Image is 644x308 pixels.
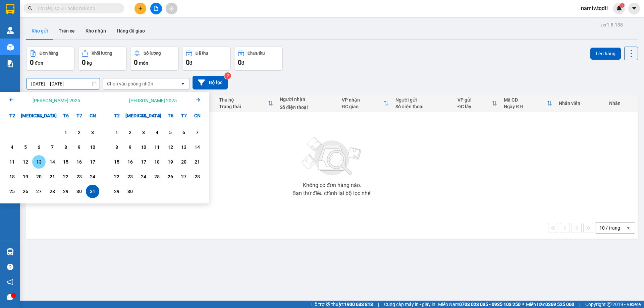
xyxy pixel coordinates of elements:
[342,104,383,109] div: ĐC giao
[182,47,231,71] button: Đã thu0đ
[72,109,86,122] div: T7
[164,155,177,169] div: Choose Thứ Sáu, tháng 09 19 2025. It's available.
[28,6,33,11] span: search
[123,126,137,139] div: Choose Thứ Ba, tháng 09 2 2025. It's available.
[459,302,521,307] strong: 0708 023 035 - 0935 103 250
[86,155,99,169] div: Choose Chủ Nhật, tháng 08 17 2025. It's available.
[248,51,265,56] div: Chưa thu
[59,126,72,139] div: Choose Thứ Sáu, tháng 08 1 2025. It's available.
[545,302,574,307] strong: 0369 525 060
[86,109,99,122] div: CN
[48,158,57,166] div: 14
[26,78,100,89] input: Select a date range.
[112,128,121,136] div: 1
[34,143,44,151] div: 6
[5,155,19,169] div: Choose Thứ Hai, tháng 08 11 2025. It's available.
[137,170,150,183] div: Choose Thứ Tư, tháng 09 24 2025. It's available.
[342,97,383,103] div: VP nhận
[7,173,17,181] div: 18
[74,128,84,136] div: 2
[21,187,30,195] div: 26
[59,109,72,122] div: T6
[21,173,30,181] div: 19
[177,140,191,154] div: Choose Thứ Bảy, tháng 09 13 2025. It's available.
[7,60,14,67] img: solution-icon
[110,126,123,139] div: Choose Thứ Hai, tháng 09 1 2025. It's available.
[88,173,97,181] div: 24
[129,97,177,104] div: [PERSON_NAME] 2025
[46,185,59,198] div: Choose Thứ Năm, tháng 08 28 2025. It's available.
[600,21,623,28] div: ver 1.8.138
[191,140,204,154] div: Choose Chủ Nhật, tháng 09 14 2025. It's available.
[21,158,30,166] div: 12
[164,170,177,183] div: Choose Thứ Sáu, tháng 09 26 2025. It's available.
[152,128,162,136] div: 4
[504,104,547,109] div: Ngày ĐH
[82,58,86,66] span: 0
[72,155,86,169] div: Choose Thứ Bảy, tháng 08 16 2025. It's available.
[61,187,70,195] div: 29
[61,128,70,136] div: 1
[59,155,72,169] div: Choose Thứ Sáu, tháng 08 15 2025. It's available.
[107,80,153,87] div: Chọn văn phòng nhận
[196,51,208,56] div: Đã thu
[139,158,148,166] div: 17
[32,185,46,198] div: Choose Thứ Tư, tháng 08 27 2025. It's available.
[193,143,202,151] div: 14
[280,105,335,110] div: Số điện thoại
[438,301,521,308] span: Miền Nam
[164,126,177,139] div: Choose Thứ Sáu, tháng 09 5 2025. It's available.
[123,155,137,169] div: Choose Thứ Ba, tháng 09 16 2025. It's available.
[125,128,135,136] div: 2
[86,185,99,198] div: Selected end date. Chủ Nhật, tháng 08 31 2025. It's available.
[110,109,123,122] div: T2
[193,173,202,181] div: 28
[46,170,59,183] div: Choose Thứ Năm, tháng 08 21 2025. It's available.
[74,173,84,181] div: 23
[154,6,158,11] span: file-add
[88,128,97,136] div: 3
[80,23,111,39] button: Kho nhận
[72,140,86,154] div: Choose Thứ Bảy, tháng 08 9 2025. It's available.
[19,185,32,198] div: Choose Thứ Ba, tháng 08 26 2025. It's available.
[92,51,112,56] div: Khối lượng
[180,81,185,86] svg: open
[280,97,335,102] div: Người nhận
[123,170,137,183] div: Choose Thứ Ba, tháng 09 23 2025. It's available.
[7,44,14,51] img: warehouse-icon
[7,279,13,285] span: notification
[123,185,137,198] div: Choose Thứ Ba, tháng 09 30 2025. It's available.
[139,128,148,136] div: 3
[177,109,191,122] div: T7
[179,173,189,181] div: 27
[19,170,32,183] div: Choose Thứ Ba, tháng 08 19 2025. It's available.
[150,155,164,169] div: Choose Thứ Năm, tháng 09 18 2025. It's available.
[179,158,189,166] div: 20
[137,155,150,169] div: Choose Thứ Tư, tháng 09 17 2025. It's available.
[48,187,57,195] div: 28
[32,140,46,154] div: Choose Thứ Tư, tháng 08 6 2025. It's available.
[139,173,148,181] div: 24
[135,3,146,14] button: plus
[378,301,379,308] span: |
[166,173,175,181] div: 26
[454,95,501,112] th: Toggle SortBy
[138,6,143,11] span: plus
[219,97,268,103] div: Thu hộ
[59,170,72,183] div: Choose Thứ Sáu, tháng 08 22 2025. It's available.
[110,170,123,183] div: Choose Thứ Hai, tháng 09 22 2025. It's available.
[137,140,150,154] div: Choose Thứ Tư, tháng 09 10 2025. It's available.
[46,109,59,122] div: T5
[186,58,190,66] span: 0
[125,187,135,195] div: 30
[125,143,135,151] div: 9
[193,128,202,136] div: 7
[86,170,99,183] div: Choose Chủ Nhật, tháng 08 24 2025. It's available.
[150,109,164,122] div: T5
[34,173,44,181] div: 20
[609,101,635,106] div: Nhãn
[384,301,436,308] span: Cung cấp máy in - giấy in:
[190,60,192,66] span: đ
[152,143,162,151] div: 11
[628,3,640,14] button: caret-down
